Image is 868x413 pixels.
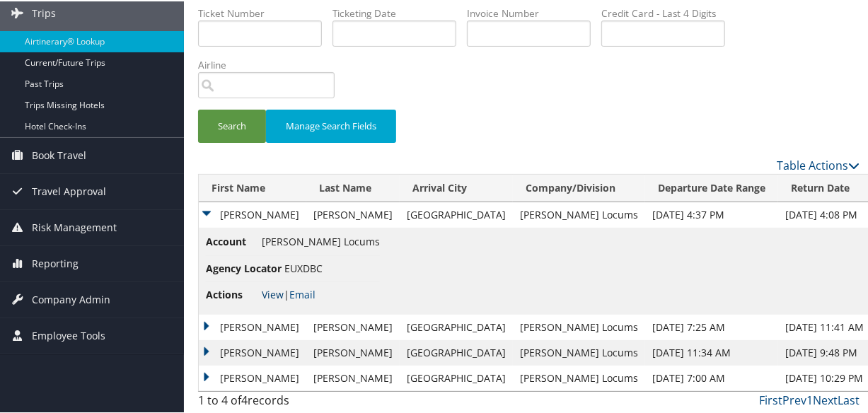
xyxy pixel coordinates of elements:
[777,156,860,172] a: Table Actions
[467,5,601,19] label: Invoice Number
[262,286,316,300] span: |
[400,313,513,339] td: [GEOGRAPHIC_DATA]
[198,57,345,71] label: Airline
[199,364,306,390] td: [PERSON_NAME]
[645,313,778,339] td: [DATE] 7:25 AM
[266,108,396,141] button: Manage Search Fields
[206,260,282,275] span: Agency Locator
[198,5,332,19] label: Ticket Number
[806,391,813,407] a: 1
[400,339,513,364] td: [GEOGRAPHIC_DATA]
[32,245,79,280] span: Reporting
[513,313,645,339] td: [PERSON_NAME] Locums
[513,201,645,226] td: [PERSON_NAME] Locums
[306,201,400,226] td: [PERSON_NAME]
[306,339,400,364] td: [PERSON_NAME]
[400,364,513,390] td: [GEOGRAPHIC_DATA]
[262,233,380,247] span: [PERSON_NAME] Locums
[199,313,306,339] td: [PERSON_NAME]
[199,339,306,364] td: [PERSON_NAME]
[289,286,316,300] a: Email
[32,136,86,172] span: Book Travel
[645,339,778,364] td: [DATE] 11:34 AM
[32,209,117,244] span: Risk Management
[782,391,806,407] a: Prev
[838,391,860,407] a: Last
[513,364,645,390] td: [PERSON_NAME] Locums
[284,260,323,274] span: EUXDBC
[645,201,778,226] td: [DATE] 4:37 PM
[32,317,105,352] span: Employee Tools
[601,5,736,19] label: Credit Card - Last 4 Digits
[306,313,400,339] td: [PERSON_NAME]
[32,173,106,208] span: Travel Approval
[206,233,259,248] span: Account
[306,173,400,201] th: Last Name: activate to sort column ascending
[262,286,284,300] a: View
[400,201,513,226] td: [GEOGRAPHIC_DATA]
[400,173,513,201] th: Arrival City: activate to sort column ascending
[645,364,778,390] td: [DATE] 7:00 AM
[645,173,778,201] th: Departure Date Range: activate to sort column ascending
[198,108,266,141] button: Search
[513,339,645,364] td: [PERSON_NAME] Locums
[241,391,248,407] span: 4
[32,281,110,316] span: Company Admin
[306,364,400,390] td: [PERSON_NAME]
[332,5,467,19] label: Ticketing Date
[199,201,306,226] td: [PERSON_NAME]
[513,173,645,201] th: Company/Division
[199,173,306,201] th: First Name: activate to sort column ascending
[759,391,782,407] a: First
[206,286,259,301] span: Actions
[813,391,838,407] a: Next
